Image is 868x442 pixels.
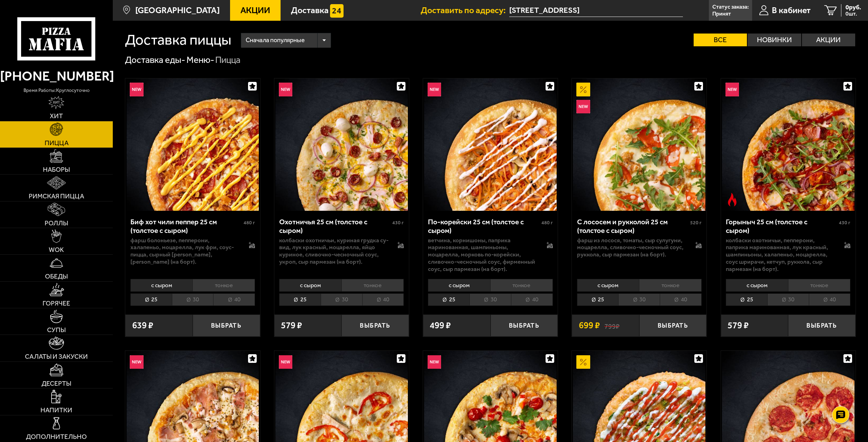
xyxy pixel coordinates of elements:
[45,220,68,226] span: Роллы
[428,355,441,369] img: Новинка
[604,321,620,330] s: 799 ₽
[279,355,292,369] img: Новинка
[846,4,861,10] span: 0 руб.
[275,78,408,211] img: Охотничья 25 см (толстое с сыром)
[490,279,553,291] li: тонкое
[428,237,537,273] p: ветчина, корнишоны, паприка маринованная, шампиньоны, моцарелла, морковь по-корейски, сливочно-че...
[130,279,193,291] li: с сыром
[192,279,255,291] li: тонкое
[49,246,64,253] span: WOK
[321,293,362,306] li: 30
[279,83,292,96] img: Новинка
[430,321,451,330] span: 499 ₽
[341,279,404,291] li: тонкое
[132,321,153,330] span: 639 ₽
[274,78,409,211] a: НовинкаОхотничья 25 см (толстое с сыром)
[40,407,72,413] span: Напитки
[291,6,329,15] span: Доставка
[421,6,509,15] span: Доставить по адресу:
[767,293,809,306] li: 30
[26,433,87,440] span: Дополнительно
[772,6,811,15] span: В кабинет
[725,83,739,96] img: Новинка
[125,33,231,47] h1: Доставка пиццы
[509,4,683,17] span: Санкт-Петербург Приморский проспект 167к1
[491,314,558,337] button: Выбрать
[690,220,702,226] span: 520 г
[639,279,702,291] li: тонкое
[660,293,702,306] li: 40
[748,34,801,46] label: Новинки
[279,293,321,306] li: 25
[43,300,70,307] span: Горячее
[577,293,619,306] li: 25
[694,34,747,46] label: Все
[576,83,590,96] img: Акционный
[45,273,68,280] span: Обеды
[802,34,855,46] label: Акции
[721,78,856,211] a: НовинкаОстрое блюдоГорыныч 25 см (толстое с сыром)
[428,217,539,235] div: По-корейски 25 см (толстое с сыром)
[469,293,511,306] li: 30
[215,54,240,66] div: Пицца
[809,293,851,306] li: 40
[50,113,63,119] span: Хит
[240,6,270,15] span: Акции
[244,220,255,226] span: 480 г
[125,55,185,65] a: Доставка еды-
[172,293,213,306] li: 30
[362,293,404,306] li: 40
[193,314,260,337] button: Выбрать
[618,293,660,306] li: 30
[846,11,861,17] span: 0 шт.
[839,220,850,226] span: 430 г
[42,380,71,387] span: Десерты
[726,217,837,235] div: Горыныч 25 см (толстое с сыром)
[213,293,255,306] li: 40
[130,355,143,369] img: Новинка
[424,78,557,211] img: По-корейски 25 см (толстое с сыром)
[579,321,600,330] span: 699 ₽
[130,237,240,266] p: фарш болоньезе, пепперони, халапеньо, моцарелла, лук фри, соус-пицца, сырный [PERSON_NAME], [PERS...
[428,293,469,306] li: 25
[279,217,391,235] div: Охотничья 25 см (толстое с сыром)
[392,220,404,226] span: 430 г
[726,279,788,291] li: с сыром
[279,237,389,266] p: колбаски охотничьи, куриная грудка су-вид, лук красный, моцарелла, яйцо куриное, сливочно-чесночн...
[29,193,84,199] span: Римская пицца
[712,11,731,17] p: Принят
[511,293,553,306] li: 40
[577,217,688,235] div: С лососем и рукколой 25 см (толстое с сыром)
[135,6,220,15] span: [GEOGRAPHIC_DATA]
[788,279,851,291] li: тонкое
[423,78,558,211] a: НовинкаПо-корейски 25 см (толстое с сыром)
[577,279,639,291] li: с сыром
[722,78,855,211] img: Горыныч 25 см (толстое с сыром)
[788,314,856,337] button: Выбрать
[541,220,553,226] span: 480 г
[43,166,70,173] span: Наборы
[572,78,706,211] a: АкционныйНовинкаС лососем и рукколой 25 см (толстое с сыром)
[130,83,143,96] img: Новинка
[127,78,259,211] img: Биф хот чили пеппер 25 см (толстое с сыром)
[576,100,590,113] img: Новинка
[428,279,490,291] li: с сыром
[576,355,590,369] img: Акционный
[577,237,686,258] p: фарш из лосося, томаты, сыр сулугуни, моцарелла, сливочно-чесночный соус, руккола, сыр пармезан (...
[246,32,305,49] span: Сначала популярные
[573,78,705,211] img: С лососем и рукколой 25 см (толстое с сыром)
[725,193,739,206] img: Острое блюдо
[712,4,749,10] p: Статус заказа:
[509,4,683,17] input: Ваш адрес доставки
[728,321,749,330] span: 579 ₽
[428,83,441,96] img: Новинка
[125,78,260,211] a: НовинкаБиф хот чили пеппер 25 см (толстое с сыром)
[279,279,341,291] li: с сыром
[186,55,214,65] a: Меню-
[281,321,302,330] span: 579 ₽
[341,314,409,337] button: Выбрать
[25,353,88,360] span: Салаты и закуски
[726,293,767,306] li: 25
[45,140,68,146] span: Пицца
[130,293,172,306] li: 25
